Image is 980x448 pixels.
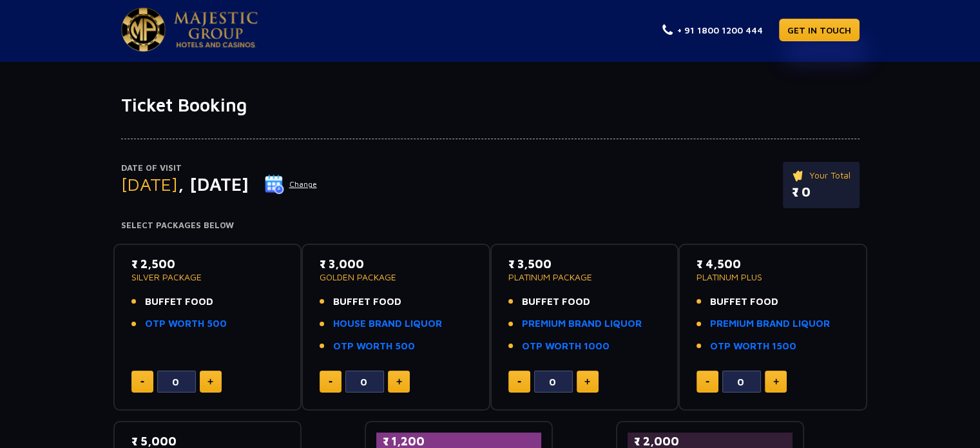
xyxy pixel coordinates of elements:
[329,381,332,383] img: minus
[320,273,472,282] p: GOLDEN PACKAGE
[792,182,850,202] p: ₹ 0
[710,339,796,354] a: OTP WORTH 1500
[333,339,415,354] a: OTP WORTH 500
[333,295,401,309] span: BUFFET FOOD
[121,220,860,231] h4: Select Packages Below
[662,23,763,37] a: + 91 1800 1200 444
[145,295,213,309] span: BUFFET FOOD
[792,168,850,182] p: Your Total
[174,12,258,48] img: Majestic Pride
[508,255,661,273] p: ₹ 3,500
[584,378,590,385] img: plus
[396,378,402,385] img: plus
[178,173,249,195] span: , [DATE]
[710,295,778,309] span: BUFFET FOOD
[773,378,779,385] img: plus
[121,162,318,175] p: Date of Visit
[508,273,661,282] p: PLATINUM PACKAGE
[320,255,472,273] p: ₹ 3,000
[517,381,521,383] img: minus
[697,255,849,273] p: ₹ 4,500
[121,94,860,116] h1: Ticket Booking
[145,317,227,331] a: OTP WORTH 500
[697,273,849,282] p: PLATINUM PLUS
[131,273,284,282] p: SILVER PACKAGE
[264,174,318,195] button: Change
[522,339,610,354] a: OTP WORTH 1000
[522,317,642,331] a: PREMIUM BRAND LIQUOR
[706,381,709,383] img: minus
[131,255,284,273] p: ₹ 2,500
[121,8,166,52] img: Majestic Pride
[333,317,442,331] a: HOUSE BRAND LIQUOR
[207,378,213,385] img: plus
[522,295,590,309] span: BUFFET FOOD
[710,317,830,331] a: PREMIUM BRAND LIQUOR
[121,173,178,195] span: [DATE]
[779,19,860,41] a: GET IN TOUCH
[792,168,805,182] img: ticket
[140,381,144,383] img: minus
